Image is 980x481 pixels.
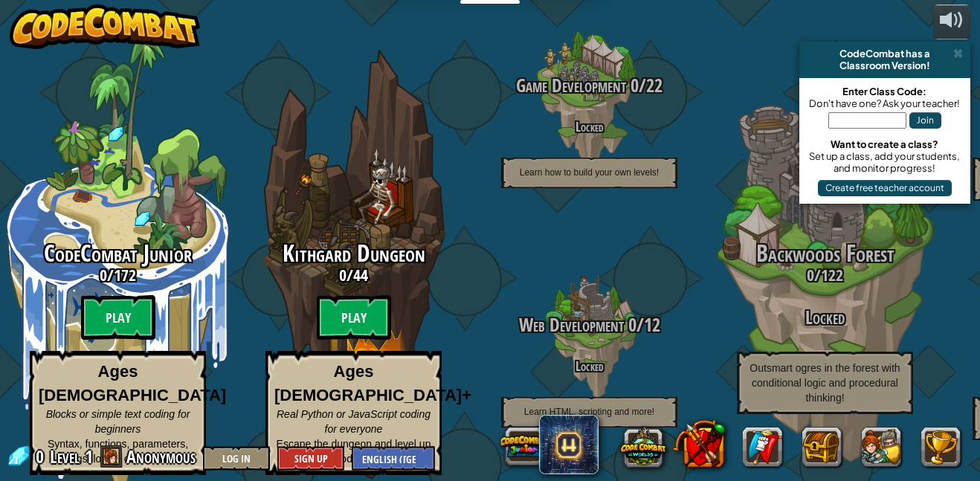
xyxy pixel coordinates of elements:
[909,112,941,129] button: Join
[236,266,471,284] h3: /
[805,59,964,71] div: Classroom Version!
[44,237,192,269] span: CodeCombat Junior
[933,4,970,39] button: Adjust volume
[126,445,196,468] span: Anonymous
[626,73,639,98] span: 0
[520,167,659,178] span: Learn how to build your own levels!
[807,97,963,109] div: Don't have one? Ask your teacher!
[471,76,707,96] h3: /
[81,295,155,340] btn: Play
[749,362,900,404] span: Outsmart ogres in the forest with conditional logic and procedural thinking!
[39,362,226,404] strong: Ages [DEMOGRAPHIC_DATA]
[353,264,368,286] span: 44
[471,359,707,373] h4: Locked
[471,315,707,335] h3: /
[524,407,654,417] span: Learn HTML, scripting and more!
[277,446,344,471] button: Sign Up
[10,4,200,49] img: CodeCombat - Learn how to code by playing a game
[624,312,636,338] span: 0
[36,445,48,468] span: 0
[277,408,431,435] span: Real Python or JavaScript coding for everyone
[756,237,894,269] span: Backwoods Forest
[203,446,270,471] button: Log In
[644,312,660,338] span: 12
[516,73,626,98] span: Game Development
[646,73,663,98] span: 22
[85,445,93,468] span: 1
[805,48,964,59] div: CodeCombat has a
[519,312,624,338] span: Web Development
[818,180,952,196] button: Create free teacher account
[707,308,943,328] h3: Locked
[46,408,190,435] span: Blocks or simple text coding for beginners
[277,438,431,465] span: Escape the dungeon and level up your coding skills!
[471,120,707,134] h4: Locked
[48,438,188,465] span: Syntax, functions, parameters, strings, loops, conditionals
[821,264,843,286] span: 122
[807,138,963,150] div: Want to create a class?
[807,150,963,174] div: Set up a class, add your students, and monitor progress!
[50,445,80,469] span: Level
[100,264,107,286] span: 0
[807,264,814,286] span: 0
[707,266,943,284] h3: /
[317,295,391,340] btn: Play
[807,85,963,97] div: Enter Class Code:
[283,237,425,269] span: Kithgard Dungeon
[339,264,346,286] span: 0
[274,362,471,404] strong: Ages [DEMOGRAPHIC_DATA]+
[114,264,136,286] span: 172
